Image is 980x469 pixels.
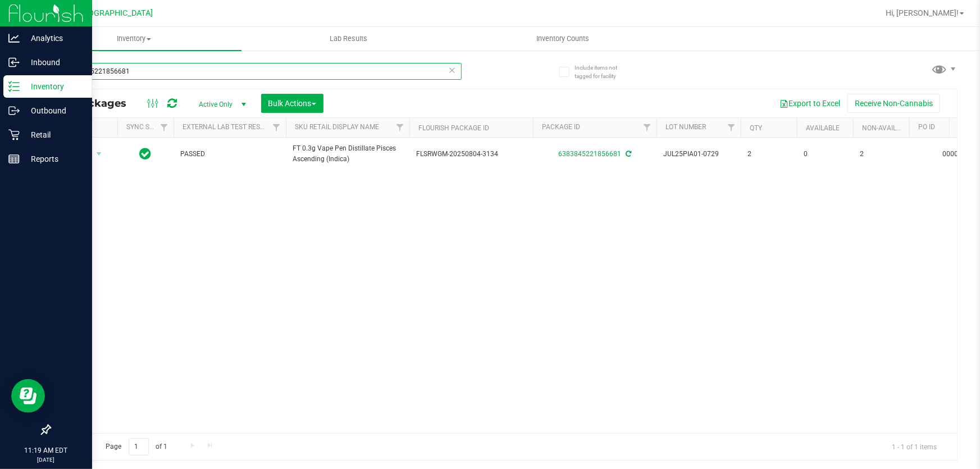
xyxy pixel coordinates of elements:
[27,27,241,51] a: Inventory
[558,150,621,158] a: 6383845221856681
[624,150,631,158] span: Sync from Compliance System
[862,124,912,132] a: Non-Available
[886,8,959,17] span: Hi, [PERSON_NAME]!
[8,105,20,116] inline-svg: Outbound
[522,34,605,44] span: Inventory Counts
[542,123,580,131] a: Package ID
[666,123,706,131] a: Lot Number
[293,143,403,165] span: FT 0.3g Vape Pen Distillate Pisces Ascending (Indica)
[183,123,271,131] a: External Lab Test Result
[92,146,106,162] span: select
[76,8,153,18] span: [GEOGRAPHIC_DATA]
[20,31,87,45] p: Analytics
[20,128,87,142] p: Retail
[860,149,902,160] span: 2
[241,27,456,51] a: Lab Results
[20,80,87,93] p: Inventory
[750,124,762,132] a: Qty
[456,27,671,51] a: Inventory Counts
[804,149,846,160] span: 0
[314,34,382,44] span: Lab Results
[5,445,87,456] p: 11:19 AM EDT
[418,124,489,132] a: Flourish Package ID
[638,118,657,137] a: Filter
[27,34,241,44] span: Inventory
[268,99,316,108] span: Bulk Actions
[96,438,177,456] span: Page of 1
[20,56,87,69] p: Inbound
[8,153,20,165] inline-svg: Reports
[416,149,526,160] span: FLSRWGM-20250804-3134
[943,150,974,158] a: 00001055
[8,129,20,140] inline-svg: Retail
[575,63,631,80] span: Include items not tagged for facility
[126,123,170,131] a: Sync Status
[747,149,790,160] span: 2
[448,63,456,78] span: Clear
[261,94,323,113] button: Bulk Actions
[58,97,138,110] span: All Packages
[8,81,20,92] inline-svg: Inventory
[129,438,149,456] input: 1
[918,123,935,131] a: PO ID
[295,123,379,131] a: Sku Retail Display Name
[772,94,847,113] button: Export to Excel
[883,438,946,455] span: 1 - 1 of 1 items
[847,94,940,113] button: Receive Non-Cannabis
[20,152,87,166] p: Reports
[267,118,286,137] a: Filter
[11,379,45,413] iframe: Resource center
[49,63,462,80] input: Search Package ID, Item Name, SKU, Lot or Part Number...
[20,104,87,117] p: Outbound
[663,149,734,160] span: JUL25PIA01-0729
[5,456,87,464] p: [DATE]
[391,118,409,137] a: Filter
[155,118,174,137] a: Filter
[8,33,20,44] inline-svg: Analytics
[722,118,741,137] a: Filter
[140,146,152,162] span: In Sync
[180,149,279,160] span: PASSED
[8,57,20,68] inline-svg: Inbound
[806,124,840,132] a: Available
